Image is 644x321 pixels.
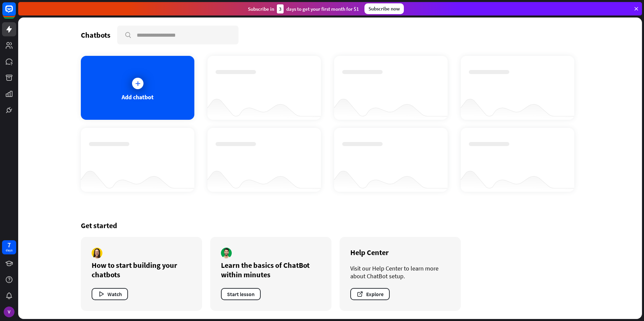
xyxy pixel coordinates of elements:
div: How to start building your chatbots [92,260,191,279]
button: Explore [350,288,390,300]
img: author [92,248,102,258]
div: Help Center [350,248,450,257]
div: Get started [81,221,579,230]
div: Chatbots [81,30,110,40]
button: Open LiveChat chat widget [5,3,26,23]
button: Start lesson [221,288,261,300]
button: Watch [92,288,128,300]
div: Visit our Help Center to learn more about ChatBot setup. [350,264,450,280]
div: Learn the basics of ChatBot within minutes [221,260,321,279]
img: author [221,248,232,258]
div: 7 [7,242,11,248]
a: 7 days [2,240,16,254]
div: days [6,248,12,253]
div: Subscribe now [364,3,404,14]
div: 3 [277,4,284,13]
div: Add chatbot [122,93,154,101]
div: Subscribe in days to get your first month for $1 [248,4,359,13]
